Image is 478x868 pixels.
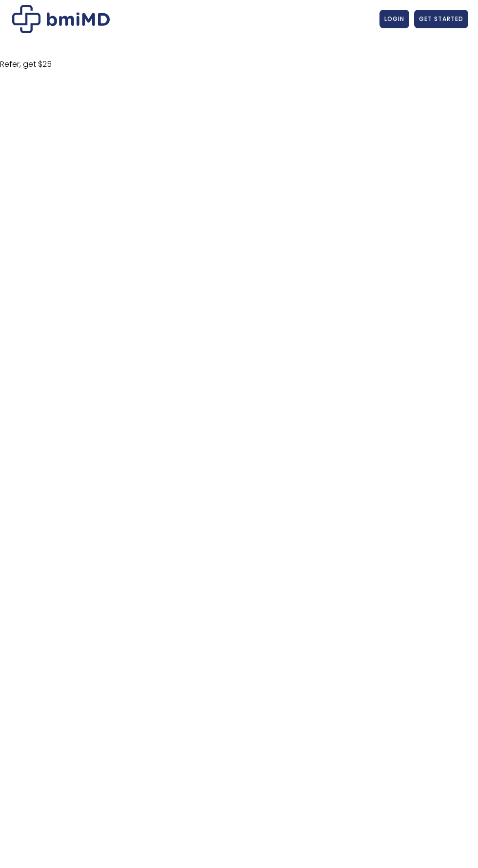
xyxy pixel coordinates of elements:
span: LOGIN [384,15,404,23]
a: LOGIN [379,10,409,28]
span: GET STARTED [419,15,463,23]
img: Patient Messaging Portal [12,5,110,33]
a: GET STARTED [414,10,468,28]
